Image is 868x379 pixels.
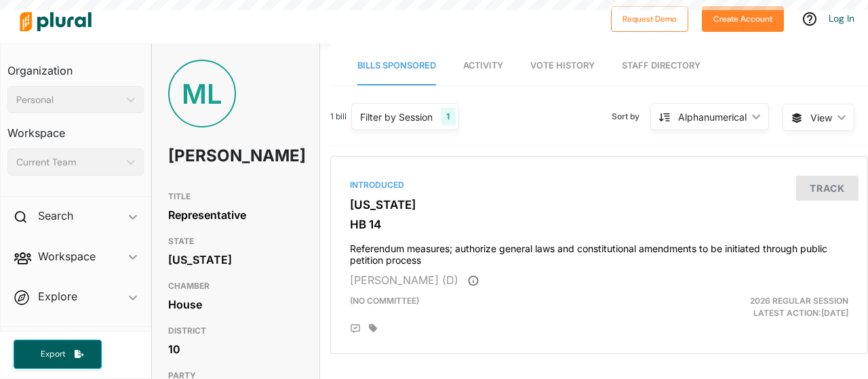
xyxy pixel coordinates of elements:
div: [US_STATE] [168,250,303,270]
a: Log In [829,12,854,24]
h4: Referendum measures; authorize general laws and constitutional amendments to be initiated through... [350,237,848,266]
span: Export [31,348,75,360]
div: Add tags [369,323,377,333]
a: Vote History [530,47,595,85]
div: Current Team [16,155,121,169]
h3: Workspace [7,113,144,143]
div: Alphanumerical [678,110,747,124]
h3: TITLE [168,188,303,205]
h3: [US_STATE] [350,198,848,212]
h3: HB 14 [350,218,848,231]
span: View [810,111,832,125]
span: Vote History [530,60,595,71]
div: Latest Action: [DATE] [686,295,859,319]
div: House [168,294,303,315]
div: ML [168,60,236,127]
div: Add Position Statement [350,323,361,334]
div: Introduced [350,179,848,191]
h2: Search [38,208,73,223]
button: Track [796,176,859,201]
a: Staff Directory [622,47,701,85]
span: Activity [463,60,503,71]
h1: [PERSON_NAME] [168,136,250,176]
div: Filter by Session [360,110,433,124]
a: Request Demo [611,11,688,25]
h3: Organization [7,51,144,81]
button: Request Demo [611,6,688,32]
div: 10 [168,339,303,359]
span: 2026 Regular Session [750,296,848,306]
span: [PERSON_NAME] (D) [350,273,458,287]
h3: STATE [168,233,303,250]
h3: CHAMBER [168,278,303,294]
span: Sort by [612,111,650,123]
a: Activity [463,47,503,85]
div: (no committee) [340,295,686,319]
span: 1 bill [330,111,347,123]
div: Representative [168,205,303,225]
h3: DISTRICT [168,323,303,339]
button: Create Account [702,6,784,32]
div: 1 [441,108,455,125]
a: Bills Sponsored [357,47,436,85]
a: Create Account [702,11,784,25]
button: Export [14,340,102,369]
span: Bills Sponsored [357,60,436,71]
div: Personal [16,93,121,107]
